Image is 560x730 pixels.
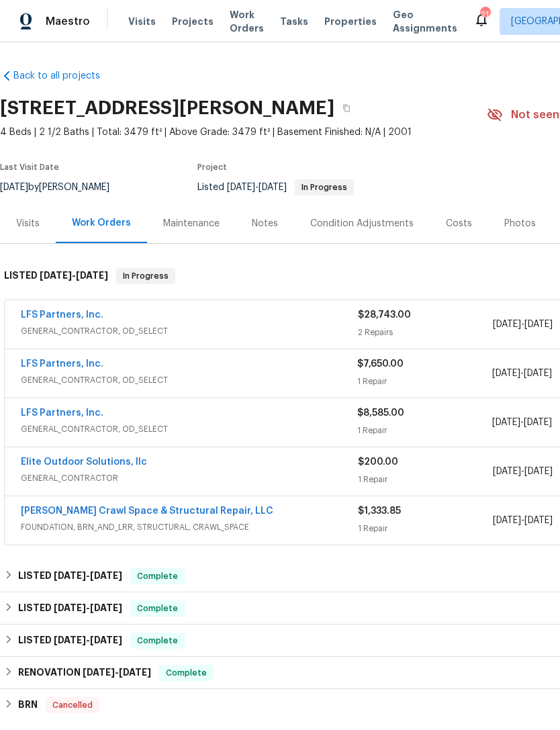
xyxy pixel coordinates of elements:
[493,320,521,329] span: [DATE]
[357,359,404,369] span: $7,650.00
[524,369,552,378] span: [DATE]
[357,424,492,437] div: 1 Repair
[197,183,354,192] span: Listed
[492,418,520,427] span: [DATE]
[230,8,264,35] span: Work Orders
[21,520,358,534] span: FOUNDATION, BRN_AND_LRR, STRUCTURAL, CRAWL_SPACE
[18,568,122,584] h6: LISTED
[54,635,86,645] span: [DATE]
[358,506,401,516] span: $1,333.85
[324,15,377,28] span: Properties
[358,326,493,339] div: 2 Repairs
[18,665,151,681] h6: RENOVATION
[172,15,214,28] span: Projects
[16,217,40,230] div: Visits
[18,697,38,713] h6: BRN
[197,163,227,171] span: Project
[493,516,521,525] span: [DATE]
[21,373,357,387] span: GENERAL_CONTRACTOR, OD_SELECT
[21,422,357,436] span: GENERAL_CONTRACTOR, OD_SELECT
[40,271,72,280] span: [DATE]
[358,473,493,486] div: 1 Repair
[132,634,183,647] span: Complete
[310,217,414,230] div: Condition Adjustments
[227,183,255,192] span: [DATE]
[493,318,553,331] span: -
[492,369,520,378] span: [DATE]
[357,375,492,388] div: 1 Repair
[90,635,122,645] span: [DATE]
[524,418,552,427] span: [DATE]
[54,603,122,612] span: -
[393,8,457,35] span: Geo Assignments
[83,668,151,677] span: -
[493,467,521,476] span: [DATE]
[358,457,398,467] span: $200.00
[21,359,103,369] a: LFS Partners, Inc.
[358,522,493,535] div: 1 Repair
[21,506,273,516] a: [PERSON_NAME] Crawl Space & Structural Repair, LLC
[76,271,108,280] span: [DATE]
[358,310,411,320] span: $28,743.00
[72,216,131,230] div: Work Orders
[21,408,103,418] a: LFS Partners, Inc.
[128,15,156,28] span: Visits
[163,217,220,230] div: Maintenance
[46,15,90,28] span: Maestro
[21,310,103,320] a: LFS Partners, Inc.
[54,571,122,580] span: -
[21,471,358,485] span: GENERAL_CONTRACTOR
[54,571,86,580] span: [DATE]
[21,324,358,338] span: GENERAL_CONTRACTOR, OD_SELECT
[132,602,183,615] span: Complete
[493,514,553,527] span: -
[493,465,553,478] span: -
[47,698,98,712] span: Cancelled
[18,633,122,649] h6: LISTED
[83,668,115,677] span: [DATE]
[21,457,147,467] a: Elite Outdoor Solutions, llc
[492,416,552,429] span: -
[524,320,553,329] span: [DATE]
[446,217,472,230] div: Costs
[504,217,536,230] div: Photos
[524,516,553,525] span: [DATE]
[252,217,278,230] div: Notes
[524,467,553,476] span: [DATE]
[18,600,122,617] h6: LISTED
[40,271,108,280] span: -
[296,183,353,191] span: In Progress
[334,96,359,120] button: Copy Address
[132,569,183,583] span: Complete
[357,408,404,418] span: $8,585.00
[54,603,86,612] span: [DATE]
[4,268,108,284] h6: LISTED
[54,635,122,645] span: -
[160,666,212,680] span: Complete
[227,183,287,192] span: -
[259,183,287,192] span: [DATE]
[492,367,552,380] span: -
[119,668,151,677] span: [DATE]
[90,571,122,580] span: [DATE]
[280,17,308,26] span: Tasks
[90,603,122,612] span: [DATE]
[480,8,489,21] div: 21
[118,269,174,283] span: In Progress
